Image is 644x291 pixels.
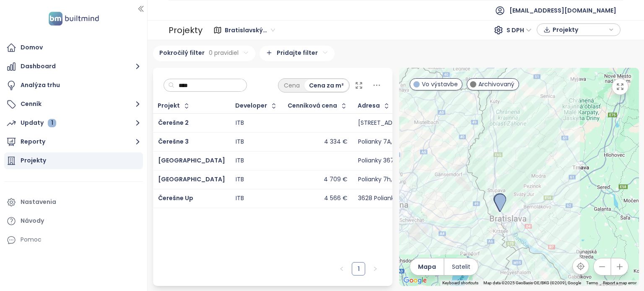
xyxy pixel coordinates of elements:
[324,195,348,202] div: 4 566 €
[373,266,378,271] span: right
[304,80,348,91] div: Cena za m²
[235,103,267,108] div: Developer
[352,262,365,276] li: 1
[158,137,189,146] a: Čerešne 3
[153,46,255,61] div: Pokročilý filter
[335,262,348,276] button: left
[4,77,143,94] a: Analýza trhu
[352,263,365,275] a: 1
[4,213,143,229] a: Návody
[324,176,348,183] div: 4 709 €
[444,258,478,275] button: Satelit
[279,80,304,91] div: Cena
[358,138,504,146] div: Polianky 7A, 841 01 Dúbravka, [GEOGRAPHIC_DATA]
[358,157,512,165] div: Polianky 3674, 841 01 Dúbravka, [GEOGRAPHIC_DATA]
[358,103,380,108] div: Adresa
[236,157,244,165] div: ITB
[158,103,180,108] div: Projekt
[288,103,337,108] div: Cenníková cena
[369,262,382,276] li: Nasledujúca strana
[260,46,335,61] div: Pridajte filter
[4,194,143,211] a: Nastavenia
[335,262,348,276] li: Predchádzajúca strana
[236,195,244,202] div: ITB
[553,23,607,36] span: Projekty
[236,176,244,183] div: ITB
[21,118,56,128] div: Updaty
[21,80,60,90] div: Analýza trhu
[4,232,143,248] div: Pomoc
[586,281,598,285] a: Terms (opens in new tab)
[4,152,143,169] a: Projekty
[401,275,429,286] a: Open this area in Google Maps (opens a new window)
[442,280,478,286] button: Keyboard shortcuts
[358,119,412,127] div: [STREET_ADDRESS]
[483,281,581,285] span: Map data ©2025 GeoBasis-DE/BKG (©2009), Google
[21,155,46,166] div: Projekty
[401,275,429,286] img: Google
[509,0,616,21] span: [EMAIL_ADDRESS][DOMAIN_NAME]
[158,156,225,165] a: [GEOGRAPHIC_DATA]
[236,138,244,146] div: ITB
[4,96,143,113] button: Cenník
[158,194,193,202] a: Čerešne Up
[4,58,143,75] button: Dashboard
[158,118,189,127] a: Čerešne 2
[339,266,344,271] span: left
[236,119,244,127] div: ITB
[48,119,56,127] div: 1
[4,39,143,56] a: Domov
[209,48,239,57] span: 0 pravidiel
[452,262,470,271] span: Satelit
[541,23,616,36] div: button
[478,80,514,89] span: Archivovaný
[358,176,504,183] div: Polianky 7h, 841 01 Dúbravka, [GEOGRAPHIC_DATA]
[169,22,203,39] div: Projekty
[21,42,43,53] div: Domov
[4,134,143,150] button: Reporty
[225,24,275,36] span: Bratislavský kraj
[324,138,348,146] div: 4 334 €
[422,80,458,89] span: Vo výstavbe
[410,258,444,275] button: Mapa
[4,115,143,131] button: Updaty 1
[506,24,532,36] span: S DPH
[158,175,225,183] a: [GEOGRAPHIC_DATA]
[46,10,101,27] img: logo
[21,234,42,245] div: Pomoc
[418,262,436,271] span: Mapa
[21,197,56,207] div: Nastavenia
[369,262,382,276] button: right
[603,281,636,285] a: Report a map error
[21,216,44,226] div: Návody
